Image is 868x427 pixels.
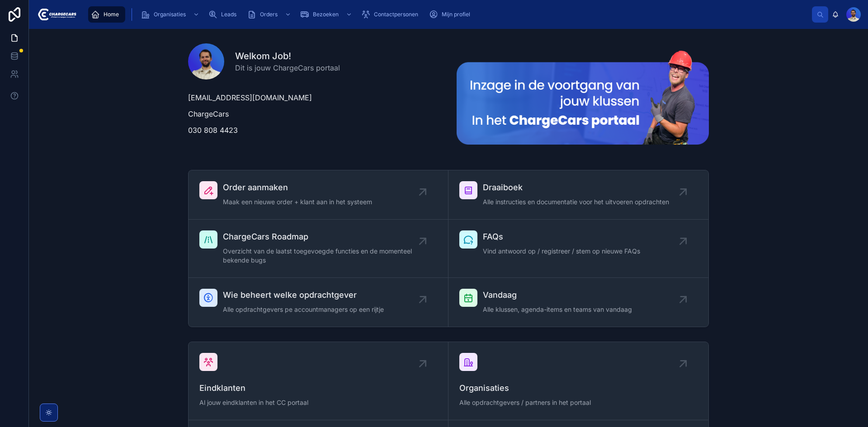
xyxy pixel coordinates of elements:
[188,125,440,136] p: 030 808 4423
[189,278,448,327] a: Wie beheert welke opdrachtgeverAlle opdrachtgevers pe accountmanagers op een rijtje
[84,5,812,24] div: scrollable content
[188,108,440,119] p: ChargeCars
[483,230,640,243] span: FAQs
[448,220,708,278] a: FAQsVind antwoord op / registreer / stem op nieuwe FAQs
[260,11,278,18] span: Orders
[448,278,708,327] a: VandaagAlle klussen, agenda-items en teams van vandaag
[88,6,125,23] a: Home
[223,289,384,301] span: Wie beheert welke opdrachtgever
[138,6,204,23] a: Organisaties
[457,51,709,145] img: 23681-Frame-213-(2).png
[235,50,340,62] h1: Welkom Job!
[483,289,632,301] span: Vandaag
[374,11,418,18] span: Contactpersonen
[104,11,119,18] span: Home
[359,6,425,23] a: Contactpersonen
[448,342,708,420] a: OrganisatiesAlle opdrachtgevers / partners in het portaal
[483,247,640,256] span: Vind antwoord op / registreer / stem op nieuwe FAQs
[426,6,476,23] a: Mijn profiel
[245,6,296,23] a: Orders
[297,6,357,23] a: Bezoeken
[313,11,339,18] span: Bezoeken
[442,11,470,18] span: Mijn profiel
[235,62,340,73] span: Dit is jouw ChargeCars portaal
[221,11,236,18] span: Leads
[199,398,437,407] span: Al jouw eindklanten in het CC portaal
[223,181,372,194] span: Order aanmaken
[483,305,632,314] span: Alle klussen, agenda-items en teams van vandaag
[36,7,76,22] img: App logo
[459,398,698,407] span: Alle opdrachtgevers / partners in het portaal
[154,11,186,18] span: Organisaties
[459,382,698,394] span: Organisaties
[189,170,448,220] a: Order aanmakenMaak een nieuwe order + klant aan in het systeem
[483,181,669,194] span: Draaiboek
[206,6,243,23] a: Leads
[199,382,437,394] span: Eindklanten
[223,230,423,243] span: ChargeCars Roadmap
[223,305,384,314] span: Alle opdrachtgevers pe accountmanagers op een rijtje
[223,197,372,206] span: Maak een nieuwe order + klant aan in het systeem
[448,170,708,220] a: DraaiboekAlle instructies en documentatie voor het uitvoeren opdrachten
[189,342,448,420] a: EindklantenAl jouw eindklanten in het CC portaal
[223,247,423,265] span: Overzicht van de laatst toegevoegde functies en de momenteel bekende bugs
[189,220,448,278] a: ChargeCars RoadmapOverzicht van de laatst toegevoegde functies en de momenteel bekende bugs
[188,92,440,103] p: [EMAIL_ADDRESS][DOMAIN_NAME]
[483,197,669,206] span: Alle instructies en documentatie voor het uitvoeren opdrachten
